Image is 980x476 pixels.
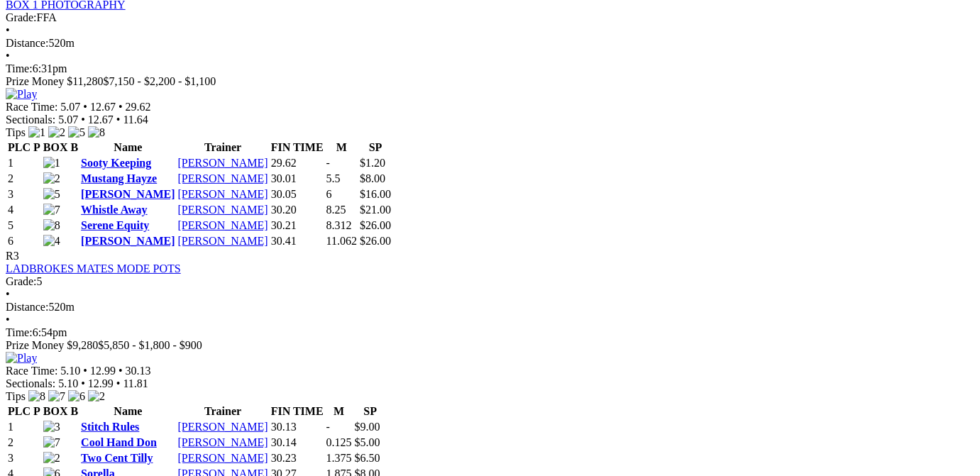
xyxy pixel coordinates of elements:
[33,141,40,153] span: P
[88,390,105,403] img: 2
[326,436,352,448] text: 0.125
[6,365,57,377] span: Race Time:
[270,404,324,419] th: FIN TIME
[6,326,974,339] div: 6:54pm
[177,404,269,419] th: Trainer
[360,157,385,169] span: $1.20
[81,436,157,448] a: Cool Hand Don
[8,141,31,153] span: PLC
[6,11,37,23] span: Grade:
[48,390,65,403] img: 7
[326,140,358,155] th: M
[88,126,105,139] img: 8
[43,436,60,449] img: 7
[7,156,41,170] td: 1
[6,37,48,49] span: Distance:
[126,101,151,113] span: 29.62
[326,204,346,216] text: 8.25
[270,420,324,434] td: 30.13
[98,339,202,351] span: $5,850 - $1,800 - $900
[6,301,48,313] span: Distance:
[88,377,114,389] span: 12.99
[359,140,392,155] th: SP
[270,187,324,201] td: 30.05
[270,436,324,450] td: 30.14
[178,421,268,433] a: [PERSON_NAME]
[178,219,268,231] a: [PERSON_NAME]
[7,451,41,465] td: 3
[70,405,78,417] span: B
[43,421,60,433] img: 3
[7,187,41,201] td: 3
[6,326,33,338] span: Time:
[119,365,123,377] span: •
[90,101,116,113] span: 12.67
[126,365,151,377] span: 30.13
[33,405,40,417] span: P
[355,421,380,433] span: $9.00
[6,314,10,326] span: •
[178,172,268,184] a: [PERSON_NAME]
[326,219,352,231] text: 8.312
[178,235,268,247] a: [PERSON_NAME]
[326,421,330,433] text: -
[6,339,974,352] div: Prize Money $9,280
[43,172,60,185] img: 2
[326,235,357,247] text: 11.062
[8,405,31,417] span: PLC
[177,140,269,155] th: Trainer
[6,377,55,389] span: Sectionals:
[178,204,268,216] a: [PERSON_NAME]
[43,141,68,153] span: BOX
[7,234,41,248] td: 6
[123,377,148,389] span: 11.81
[178,436,268,448] a: [PERSON_NAME]
[178,157,268,169] a: [PERSON_NAME]
[70,141,78,153] span: B
[119,101,123,113] span: •
[360,188,391,200] span: $16.00
[6,75,974,88] div: Prize Money $11,280
[178,188,268,200] a: [PERSON_NAME]
[104,75,216,87] span: $7,150 - $2,200 - $1,100
[88,114,114,126] span: 12.67
[90,365,116,377] span: 12.99
[6,11,974,24] div: FFA
[326,404,353,419] th: M
[81,377,85,389] span: •
[58,114,78,126] span: 5.07
[7,203,41,217] td: 4
[354,404,387,419] th: SP
[116,114,121,126] span: •
[28,390,45,403] img: 8
[6,352,37,365] img: Play
[6,24,10,36] span: •
[60,365,80,377] span: 5.10
[81,235,175,247] a: [PERSON_NAME]
[81,219,149,231] a: Serene Equity
[6,114,55,126] span: Sectionals:
[6,301,974,314] div: 520m
[270,234,324,248] td: 30.41
[81,452,153,464] a: Two Cent Tilly
[360,235,391,247] span: $26.00
[81,157,151,169] a: Sooty Keeping
[81,204,147,216] a: Whistle Away
[48,126,65,139] img: 2
[7,420,41,434] td: 1
[43,405,68,417] span: BOX
[270,172,324,186] td: 30.01
[326,452,352,464] text: 1.375
[68,390,85,403] img: 6
[60,101,80,113] span: 5.07
[360,219,391,231] span: $26.00
[81,188,175,200] a: [PERSON_NAME]
[6,101,57,113] span: Race Time:
[43,235,60,248] img: 4
[43,219,60,232] img: 8
[355,452,380,464] span: $6.50
[43,204,60,216] img: 7
[270,203,324,217] td: 30.20
[178,452,268,464] a: [PERSON_NAME]
[43,452,60,465] img: 2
